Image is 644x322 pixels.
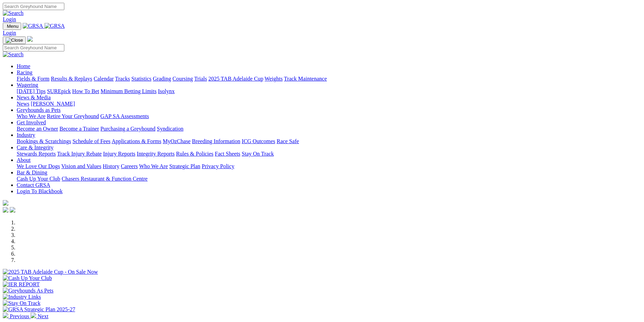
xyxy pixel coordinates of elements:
img: twitter.svg [10,207,15,213]
a: [PERSON_NAME] [31,101,75,107]
a: Next [31,313,48,319]
div: Greyhounds as Pets [17,113,641,119]
div: Care & Integrity [17,151,641,157]
a: About [17,157,31,163]
img: chevron-left-pager-white.svg [3,313,8,318]
a: Applications & Forms [112,138,161,144]
a: Integrity Reports [137,151,175,157]
img: chevron-right-pager-white.svg [31,313,36,318]
a: History [103,163,119,169]
img: logo-grsa-white.png [27,36,33,42]
a: Login [3,16,16,22]
a: Become a Trainer [59,126,99,132]
img: Stay On Track [3,300,40,306]
a: Weights [265,76,283,82]
a: Statistics [131,76,152,82]
a: Chasers Restaurant & Function Centre [62,176,147,182]
button: Toggle navigation [3,23,21,30]
div: News & Media [17,101,641,107]
a: Privacy Policy [202,163,234,169]
img: Close [6,38,23,43]
a: Bar & Dining [17,170,47,175]
a: Calendar [94,76,114,82]
a: Care & Integrity [17,145,54,150]
a: Coursing [172,76,193,82]
a: Bookings & Scratchings [17,138,71,144]
a: Get Involved [17,119,46,125]
img: IER REPORT [3,281,40,288]
a: SUREpick [47,88,71,94]
div: Bar & Dining [17,176,641,182]
button: Toggle navigation [3,36,26,44]
a: Stay On Track [242,151,274,157]
a: Careers [121,163,138,169]
a: Race Safe [276,138,299,144]
img: logo-grsa-white.png [3,200,8,206]
a: [DATE] Tips [17,88,46,94]
span: Menu [7,24,18,29]
a: News [17,101,29,107]
a: Greyhounds as Pets [17,107,61,113]
div: Racing [17,76,641,82]
a: Home [17,63,30,69]
a: Racing [17,69,32,75]
img: GRSA [23,23,43,29]
a: Trials [194,76,207,82]
a: Breeding Information [192,138,240,144]
img: 2025 TAB Adelaide Cup - On Sale Now [3,269,98,275]
a: Login To Blackbook [17,188,63,194]
a: GAP SA Assessments [100,113,149,119]
a: Who We Are [139,163,168,169]
a: Track Maintenance [284,76,327,82]
input: Search [3,3,64,10]
img: Search [3,51,24,58]
a: Who We Are [17,113,46,119]
div: Wagering [17,88,641,94]
input: Search [3,44,64,51]
a: Retire Your Greyhound [47,113,99,119]
img: Greyhounds As Pets [3,288,54,294]
a: We Love Our Dogs [17,163,60,169]
a: Grading [153,76,171,82]
a: How To Bet [72,88,99,94]
a: Previous [3,313,31,319]
img: Industry Links [3,294,41,300]
a: Tracks [115,76,130,82]
a: Login [3,30,16,36]
a: MyOzChase [163,138,191,144]
img: Cash Up Your Club [3,275,52,281]
a: Results & Replays [51,76,92,82]
a: ICG Outcomes [242,138,275,144]
a: Industry [17,132,35,138]
div: Get Involved [17,126,641,132]
a: Fields & Form [17,76,49,82]
span: Previous [10,313,29,319]
a: Fact Sheets [215,151,240,157]
a: Injury Reports [103,151,135,157]
a: Schedule of Fees [72,138,110,144]
a: News & Media [17,94,51,100]
a: Cash Up Your Club [17,176,60,182]
a: 2025 TAB Adelaide Cup [208,76,263,82]
a: Track Injury Rebate [57,151,102,157]
a: Purchasing a Greyhound [100,126,155,132]
a: Isolynx [158,88,175,94]
a: Minimum Betting Limits [100,88,156,94]
a: Strategic Plan [169,163,200,169]
a: Syndication [157,126,183,132]
img: Search [3,10,24,16]
span: Next [38,313,48,319]
img: GRSA Strategic Plan 2025-27 [3,306,75,313]
a: Rules & Policies [176,151,214,157]
div: About [17,163,641,170]
div: Industry [17,138,641,145]
a: Become an Owner [17,126,58,132]
a: Vision and Values [61,163,101,169]
a: Wagering [17,82,38,88]
a: Contact GRSA [17,182,50,188]
a: Stewards Reports [17,151,56,157]
img: GRSA [45,23,65,29]
img: facebook.svg [3,207,8,213]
